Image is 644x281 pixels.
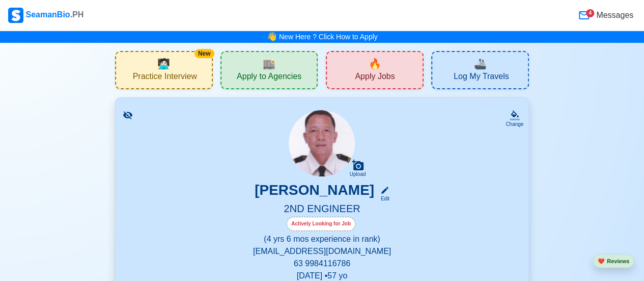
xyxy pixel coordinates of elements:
[279,33,378,41] a: New Here ? Click How to Apply
[157,56,170,71] span: interview
[128,233,516,245] p: (4 yrs 6 mos experience in rank)
[350,171,366,177] div: Upload
[194,49,214,58] div: New
[255,182,374,202] h3: [PERSON_NAME]
[287,217,355,231] div: Actively Looking for Job
[263,56,275,71] span: agencies
[454,71,509,84] span: Log My Travels
[8,8,83,23] div: SeamanBio
[594,9,633,21] span: Messages
[128,258,516,270] p: 63 9984116786
[133,71,197,84] span: Practice Interview
[355,71,395,84] span: Apply Jobs
[237,71,301,84] span: Apply to Agencies
[593,254,634,268] button: heartReviews
[128,245,516,258] p: [EMAIL_ADDRESS][DOMAIN_NAME]
[369,56,381,71] span: new
[586,9,594,17] div: 4
[376,195,389,202] div: Edit
[70,10,84,19] span: .PH
[598,258,605,264] span: heart
[506,120,523,128] div: Change
[264,29,279,44] span: bell
[474,56,487,71] span: travel
[128,202,516,217] h5: 2ND ENGINEER
[8,8,23,23] img: Logo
